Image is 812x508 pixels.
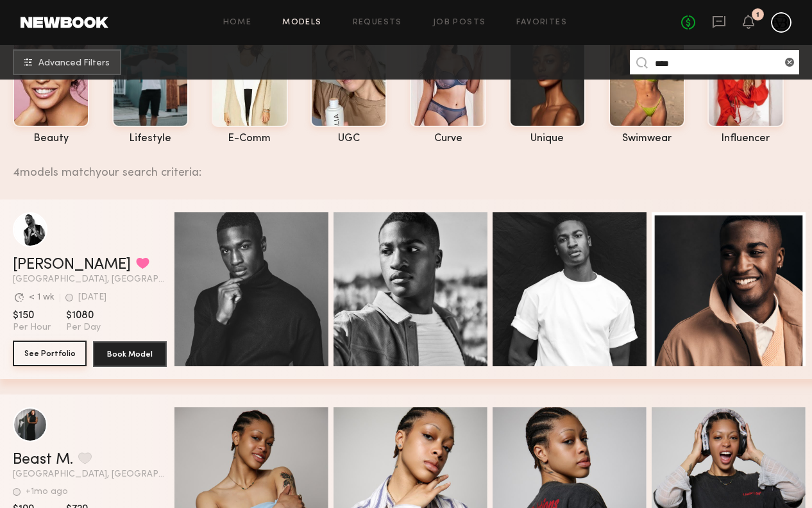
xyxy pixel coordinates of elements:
[13,470,167,479] span: [GEOGRAPHIC_DATA], [GEOGRAPHIC_DATA]
[13,257,131,273] a: [PERSON_NAME]
[66,309,101,322] span: $1080
[13,49,121,75] button: Advanced Filters
[433,19,486,27] a: Job Posts
[29,293,55,302] div: < 1 wk
[13,322,51,334] span: Per Hour
[66,322,101,334] span: Per Day
[13,452,73,468] a: Beast M.
[13,309,51,322] span: $150
[93,341,167,367] button: Book Model
[410,133,486,144] div: curve
[26,487,68,496] div: +1mo ago
[112,133,189,144] div: lifestyle
[310,133,387,144] div: UGC
[707,133,784,144] div: influencer
[223,19,252,27] a: Home
[78,293,106,302] div: [DATE]
[13,341,87,367] a: See Portfolio
[13,133,89,144] div: beauty
[756,12,759,19] div: 1
[609,133,685,144] div: swimwear
[38,59,110,68] span: Advanced Filters
[13,275,167,284] span: [GEOGRAPHIC_DATA], [GEOGRAPHIC_DATA]
[282,19,321,27] a: Models
[212,133,288,144] div: e-comm
[13,152,802,179] div: 4 models match your search criteria:
[509,133,586,144] div: unique
[516,19,567,27] a: Favorites
[353,19,402,27] a: Requests
[13,341,87,366] button: See Portfolio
